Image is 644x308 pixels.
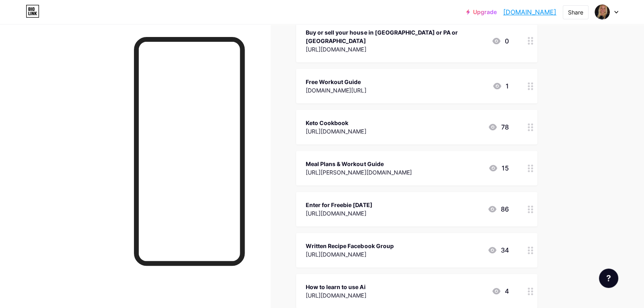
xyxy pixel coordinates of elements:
[595,4,610,20] img: Tanya Close
[306,250,393,259] div: [URL][DOMAIN_NAME]
[492,286,508,296] div: 4
[306,168,412,177] div: [URL][PERSON_NAME][DOMAIN_NAME]
[306,291,366,300] div: [URL][DOMAIN_NAME]
[306,201,372,209] div: Enter for Freebie [DATE]
[492,36,508,46] div: 0
[306,45,485,53] div: [URL][DOMAIN_NAME]
[306,283,366,291] div: How to learn to use Ai
[306,160,412,168] div: Meal Plans & Workout Guide
[466,9,497,15] a: Upgrade
[306,28,485,45] div: Buy or sell your house in [GEOGRAPHIC_DATA] or PA or [GEOGRAPHIC_DATA]
[488,122,508,132] div: 78
[306,119,366,127] div: Keto Cookbook
[306,78,366,86] div: Free Workout Guide
[568,8,583,16] div: Share
[306,209,372,218] div: [URL][DOMAIN_NAME]
[488,204,508,214] div: 86
[488,245,508,255] div: 34
[306,86,366,94] div: [DOMAIN_NAME][URL]
[488,163,508,173] div: 15
[306,242,393,250] div: Written Recipe Facebook Group
[306,127,366,136] div: [URL][DOMAIN_NAME]
[492,81,508,91] div: 1
[503,7,556,17] a: [DOMAIN_NAME]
